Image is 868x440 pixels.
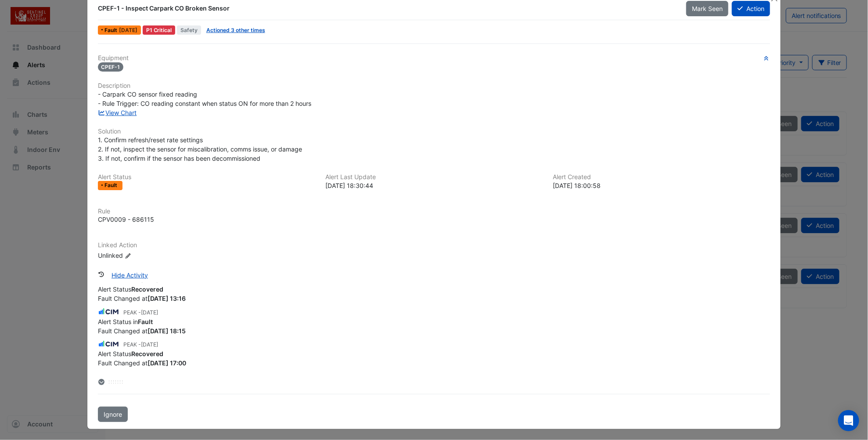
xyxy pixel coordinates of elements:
div: Unlinked [98,251,203,260]
small: PEAK - [123,309,158,317]
h6: Alert Created [553,173,771,181]
button: Ignore [98,407,128,422]
a: View Chart [98,109,137,116]
div: [DATE] 18:00:58 [553,181,771,190]
div: Open Intercom Messenger [838,410,859,431]
span: 2025-06-24 02:06:11 [141,309,158,316]
img: CIM [98,307,120,317]
span: Ignore [104,411,122,418]
button: Action [732,1,770,16]
h6: Linked Action [98,242,771,249]
div: CPV0009 - 686115 [98,215,154,224]
span: Mark Seen [692,5,723,12]
h6: Alert Status [98,173,315,181]
img: CIM [98,339,120,349]
span: Alert Status [98,350,163,357]
strong: 2025-07-05 13:16:03 [148,295,186,302]
fa-layers: More [98,379,106,385]
strong: Fault [138,318,153,325]
h6: Alert Last Update [325,173,543,181]
span: 2025-06-23 17:47:11 [141,341,158,348]
fa-icon: Edit Linked Action [125,252,131,259]
a: Actioned 3 other times [206,27,265,33]
span: Alert Status in [98,318,153,325]
button: Mark Seen [686,1,728,16]
span: Safety [177,25,201,35]
button: Hide Activity [106,267,154,283]
span: Alert Status [98,285,163,293]
span: - Carpark CO sensor fixed reading - Rule Trigger: CO reading constant when status ON for more tha... [98,90,311,107]
span: Fault Changed at [98,295,186,302]
h6: Rule [98,208,771,215]
h6: Description [98,82,771,90]
span: CPEF-1 [98,62,124,72]
strong: 2025-06-23 17:00:14 [148,359,186,367]
div: P1 Critical [143,25,176,35]
small: PEAK - [123,341,158,349]
strong: Recovered [131,350,163,357]
h6: Equipment [98,54,771,62]
strong: 2025-06-23 18:15:40 [148,327,186,335]
span: Fault Changed at [98,359,186,367]
span: Fault [104,28,119,33]
div: CPEF-1 - Inspect Carpark CO Broken Sensor [98,4,676,13]
span: 1. Confirm refresh/reset rate settings 2. If not, inspect the sensor for miscalibration, comms is... [98,136,302,162]
span: Fault [104,183,119,188]
strong: Recovered [131,285,163,293]
span: Fault Changed at [98,327,186,335]
div: [DATE] 18:30:44 [325,181,543,190]
h6: Solution [98,128,771,135]
span: 2025-07-05 15:30:15 [141,277,158,284]
span: Sat 05-Jul-2025 18:30 AEST [119,27,137,33]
